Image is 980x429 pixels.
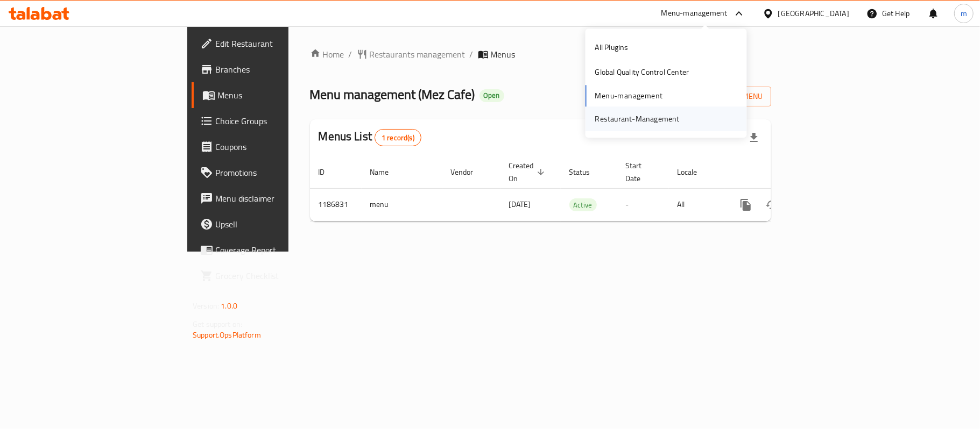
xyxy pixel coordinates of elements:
div: [GEOGRAPHIC_DATA] [778,8,849,19]
span: Active [569,199,597,211]
a: Grocery Checklist [192,263,351,289]
span: [DATE] [509,197,531,211]
span: Open [480,91,504,100]
div: Total records count [375,129,421,146]
span: Branches [215,63,342,76]
span: Restaurants management [370,48,466,61]
a: Support.OpsPlatform [193,328,261,342]
table: enhanced table [310,156,845,221]
a: Choice Groups [192,108,351,134]
span: Name [370,166,403,178]
nav: breadcrumb [310,48,771,61]
span: Upsell [215,218,342,231]
span: Coverage Report [215,244,342,256]
a: Menus [192,82,351,108]
span: Version: [193,299,219,313]
td: All [669,188,724,221]
span: Get support on: [193,317,242,331]
div: Active [569,198,597,211]
span: m [961,8,967,19]
th: Actions [724,156,845,189]
a: Coverage Report [192,237,351,263]
span: Menus [217,89,342,102]
div: Open [480,89,504,102]
span: Menus [491,48,516,61]
span: Grocery Checklist [215,269,342,282]
span: Edit Restaurant [215,37,342,50]
td: - [617,188,669,221]
a: Coupons [192,134,351,160]
span: Menu management ( Mez Cafe ) [310,82,475,106]
li: / [470,48,474,61]
div: Restaurant-Management [595,113,680,125]
a: Edit Restaurant [192,31,351,56]
a: Branches [192,56,351,82]
span: Locale [678,166,711,178]
span: Promotions [215,166,342,179]
a: Promotions [192,160,351,185]
div: Global Quality Control Center [595,67,689,78]
span: 1 record(s) [375,133,421,143]
span: Coupons [215,140,342,153]
span: Vendor [451,166,488,178]
button: Change Status [759,192,785,218]
span: 1.0.0 [221,299,237,313]
h2: Menus List [319,128,421,146]
div: Export file [741,125,767,151]
a: Restaurants management [357,48,466,61]
span: ID [319,166,339,178]
span: Created On [509,159,548,185]
span: Choice Groups [215,115,342,127]
a: Menu disclaimer [192,185,351,211]
span: Start Date [626,159,656,185]
span: Menu disclaimer [215,192,342,205]
td: menu [362,188,442,221]
span: Status [569,166,604,178]
div: Menu-management [661,7,728,20]
div: All Plugins [595,41,629,53]
button: more [733,192,759,218]
a: Upsell [192,211,351,237]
